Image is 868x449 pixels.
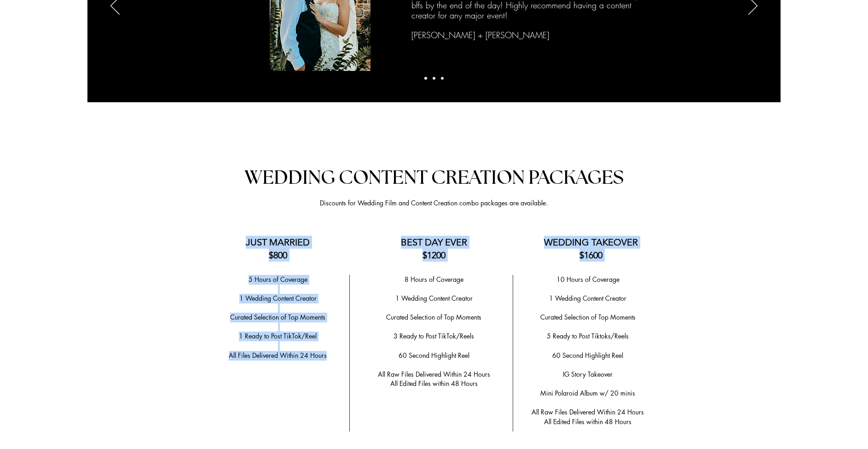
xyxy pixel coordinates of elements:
[552,351,623,360] span: 60 Second Highlight Reel
[230,313,325,321] span: ​Curated Selection of Top Moments
[386,313,481,321] span: ​Curated Selection of Top Moments
[544,237,638,261] span: WEDDING TAKEOVER $1600
[269,250,287,261] span: $800
[532,408,644,416] span: All Raw Files Delivered Within 24 Hours
[239,294,317,303] span: 1 Wedding Content Creator
[249,275,307,284] span: 5 Hours of Coverage
[544,417,631,426] span: All Edited Files within 48 Hours
[320,198,548,207] span: Discounts for Wedding Film and Content Creation combo packages are available.
[401,237,467,261] span: BEST DAY EVER $1200
[399,351,469,360] span: 60 Second Highlight Reel
[563,370,613,379] span: IG Story Takeover
[393,332,474,340] span: 3 Ready to Post TikTok/Reels
[433,77,435,80] a: Copy of Slide 1
[549,294,626,303] span: 1 Wedding Content Creator
[547,332,629,340] span: 5 Ready to Post Tiktoks/Reels
[441,77,444,80] a: Copy of Copy of Slide 1
[422,77,446,80] nav: Slides
[378,370,490,379] span: All Raw Files Delivered Within 24 Hours
[424,77,427,80] a: Slide 1
[540,313,636,321] span: Curated Selection of Top Moments
[239,332,317,340] span: 1 Ready to Post TikTok/Reel
[390,379,478,388] span: All Edited Files within 48 Hours
[556,275,619,284] span: 10 Hours of Coverage
[405,275,463,284] span: 8 Hours of Coverage
[395,294,473,303] span: 1 Wedding Content Creator
[540,389,635,397] span: Mini Polaroid Album w/ 20 minis
[244,168,624,187] span: WEDDING CONTENT CREATION PACKAGES
[411,29,549,41] span: [PERSON_NAME] + [PERSON_NAME]
[246,237,310,248] span: JUST MARRIED
[229,351,327,360] span: All Files Delivered Within 24 Hours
